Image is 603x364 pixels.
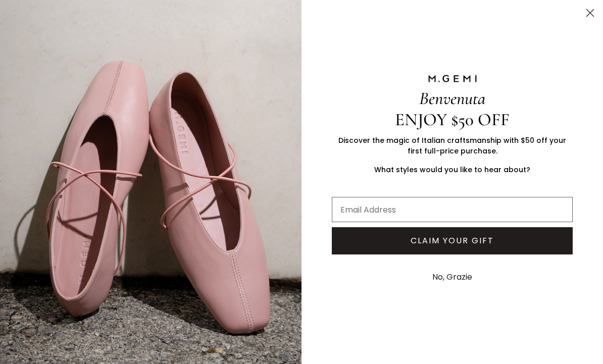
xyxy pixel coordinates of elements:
img: M.GEMI [427,74,478,83]
span: Benvenuta [419,88,485,109]
button: No, Grazie [427,265,477,290]
span: What styles would you like to hear about? [374,165,530,175]
input: Email Address [332,197,573,222]
span: ENJOY $50 OFF [395,109,510,130]
span: Discover the magic of Italian craftsmanship with $50 off your first full-price purchase. [338,135,566,156]
button: CLAIM YOUR GIFT [332,227,573,254]
button: Close dialog [581,4,599,22]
